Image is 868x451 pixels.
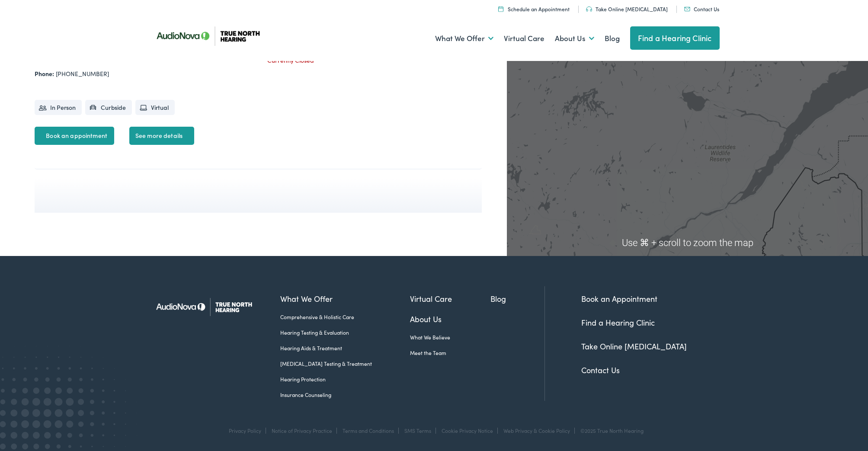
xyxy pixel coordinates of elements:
a: What We Offer [280,293,410,304]
a: Cookie Privacy Notice [442,427,493,434]
a: Hearing Testing & Evaluation [280,329,410,336]
a: Book an appointment [35,127,114,145]
a: About Us [410,313,490,325]
li: In Person [35,100,82,115]
a: Take Online [MEDICAL_DATA] [581,341,687,352]
a: [MEDICAL_DATA] Testing & Treatment [280,360,410,368]
li: Virtual [135,100,175,115]
a: Hearing Aids & Treatment [280,344,410,352]
a: About Us [555,22,594,54]
a: What We Believe [410,333,490,341]
a: Book an Appointment [581,293,657,304]
img: True North Hearing [149,286,266,327]
a: See more details [129,127,194,145]
img: Mail icon in color code ffb348, used for communication purposes [684,7,690,11]
a: Comprehensive & Holistic Care [280,313,410,321]
a: Privacy Policy [229,427,261,434]
a: [PHONE_NUMBER] [56,69,109,78]
li: Curbside [85,100,132,115]
a: Web Privacy & Cookie Policy [503,427,570,434]
a: Virtual Care [410,293,490,304]
a: Blog [490,293,545,304]
a: Contact Us [581,365,620,375]
img: Icon symbolizing a calendar in color code ffb348 [498,6,503,12]
a: Hearing Protection [280,375,410,383]
a: Take Online [MEDICAL_DATA] [586,5,668,13]
a: Virtual Care [504,22,545,54]
a: Meet the Team [410,349,490,357]
a: Terms and Conditions [343,427,394,434]
a: Insurance Counseling [280,391,410,399]
a: SMS Terms [404,427,431,434]
a: Contact Us [684,5,719,13]
a: Schedule an Appointment [498,5,570,13]
img: Headphones icon in color code ffb348 [586,6,592,12]
div: ©2025 True North Hearing [576,428,644,434]
a: What We Offer [435,22,493,54]
strong: Phone: [35,69,54,78]
a: Find a Hearing Clinic [630,26,720,50]
a: Blog [605,22,620,54]
a: Notice of Privacy Practice [272,427,332,434]
a: Find a Hearing Clinic [581,317,655,328]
